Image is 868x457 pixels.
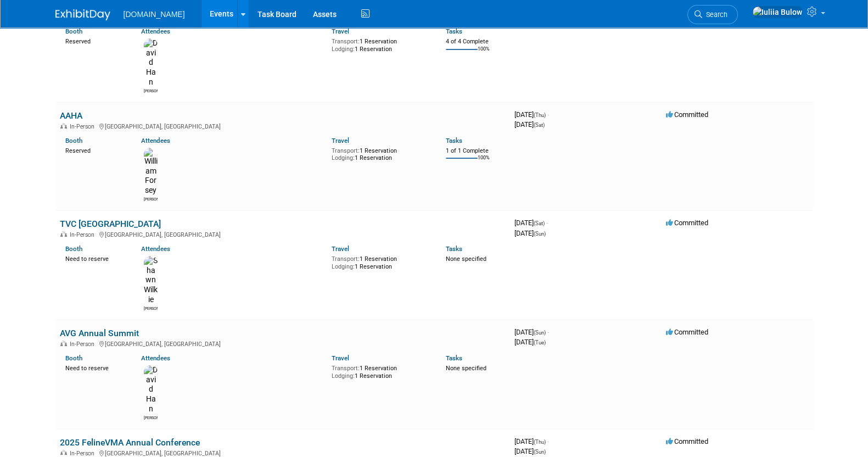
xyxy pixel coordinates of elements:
[70,123,98,130] span: In-Person
[547,110,549,119] span: -
[666,110,708,119] span: Committed
[514,338,546,346] span: [DATE]
[446,38,506,46] div: 4 of 4 Complete
[65,245,82,253] a: Booth
[70,231,98,238] span: In-Person
[60,219,161,229] a: TVC [GEOGRAPHIC_DATA]
[332,363,429,380] div: 1 Reservation 1 Reservation
[478,155,490,170] td: 100%
[70,450,98,457] span: In-Person
[534,122,545,128] span: (Sat)
[534,339,546,345] span: (Tue)
[60,328,139,338] a: AVG Annual Summit
[514,229,546,237] span: [DATE]
[144,365,158,414] img: David Han
[60,341,67,346] img: In-Person Event
[65,253,125,263] div: Need to reserve
[60,123,67,129] img: In-Person Event
[332,253,429,270] div: 1 Reservation 1 Reservation
[534,220,545,226] span: (Sat)
[534,231,546,237] span: (Sun)
[332,27,349,35] a: Travel
[547,437,549,445] span: -
[666,437,708,445] span: Committed
[446,27,462,35] a: Tasks
[144,414,158,421] div: David Han
[55,9,110,20] img: ExhibitDay
[666,328,708,336] span: Committed
[666,219,708,227] span: Committed
[60,110,82,121] a: AAHA
[332,245,349,253] a: Travel
[687,5,738,24] a: Search
[446,255,486,263] span: None specified
[478,46,490,61] td: 100%
[332,46,355,53] span: Lodging:
[60,231,67,237] img: In-Person Event
[141,27,170,35] a: Attendees
[534,330,546,336] span: (Sun)
[514,437,549,445] span: [DATE]
[144,148,158,196] img: William Forsey
[144,196,158,202] div: William Forsey
[332,38,360,45] span: Transport:
[60,450,67,455] img: In-Person Event
[65,137,82,144] a: Booth
[446,137,462,144] a: Tasks
[60,121,506,130] div: [GEOGRAPHIC_DATA], [GEOGRAPHIC_DATA]
[65,354,82,362] a: Booth
[332,154,355,161] span: Lodging:
[546,219,548,227] span: -
[65,363,125,372] div: Need to reserve
[332,147,360,154] span: Transport:
[514,447,546,455] span: [DATE]
[332,36,429,53] div: 1 Reservation 1 Reservation
[534,449,546,455] span: (Sun)
[514,328,549,336] span: [DATE]
[446,354,462,362] a: Tasks
[332,263,355,270] span: Lodging:
[60,339,506,348] div: [GEOGRAPHIC_DATA], [GEOGRAPHIC_DATA]
[65,27,82,35] a: Booth
[70,341,98,348] span: In-Person
[65,36,125,46] div: Reserved
[332,137,349,144] a: Travel
[141,137,170,144] a: Attendees
[514,219,548,227] span: [DATE]
[332,372,355,380] span: Lodging:
[332,255,360,263] span: Transport:
[332,145,429,162] div: 1 Reservation 1 Reservation
[65,145,125,155] div: Reserved
[144,256,158,305] img: Shawn Wilkie
[446,245,462,253] a: Tasks
[514,120,545,129] span: [DATE]
[446,147,506,155] div: 1 of 1 Complete
[446,365,486,372] span: None specified
[141,354,170,362] a: Attendees
[144,87,158,94] div: David Han
[144,38,158,87] img: David Han
[60,448,506,457] div: [GEOGRAPHIC_DATA], [GEOGRAPHIC_DATA]
[534,112,546,118] span: (Thu)
[124,10,185,19] span: [DOMAIN_NAME]
[60,437,200,448] a: 2025 FelineVMA Annual Conference
[534,439,546,445] span: (Thu)
[332,354,349,362] a: Travel
[141,245,170,253] a: Attendees
[547,328,549,336] span: -
[514,110,549,119] span: [DATE]
[702,10,727,19] span: Search
[144,305,158,311] div: Shawn Wilkie
[752,6,803,18] img: Iuliia Bulow
[332,365,360,372] span: Transport:
[60,230,506,238] div: [GEOGRAPHIC_DATA], [GEOGRAPHIC_DATA]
